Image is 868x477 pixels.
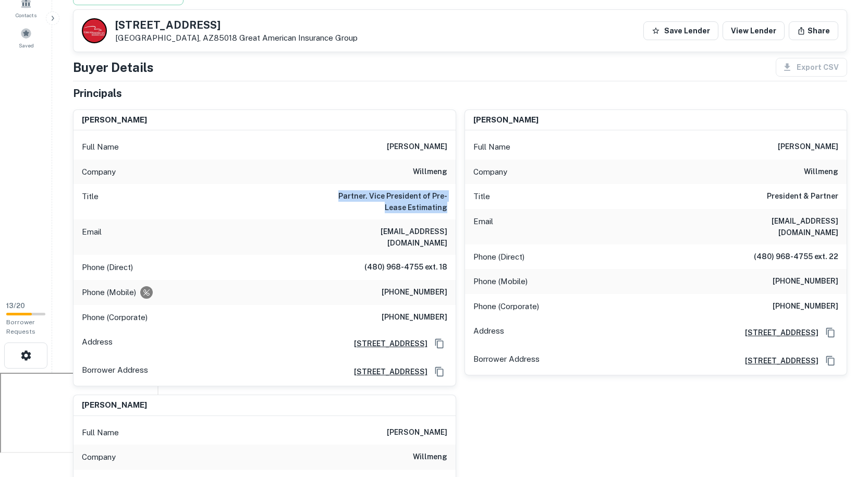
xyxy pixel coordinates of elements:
h6: Partner. Vice President of Pre-Lease Estimating [322,190,447,213]
p: Phone (Direct) [82,261,133,274]
h5: Principals [73,85,122,101]
button: Copy Address [432,364,447,380]
p: Full Name [82,426,119,439]
button: Save Lender [643,21,718,40]
span: 13 / 20 [6,302,25,310]
p: Company [82,166,116,178]
div: Requests to not be contacted at this number [140,286,153,299]
p: Phone (Mobile) [82,286,136,299]
p: Phone (Direct) [473,251,524,263]
h6: willmeng [804,166,838,178]
h6: [PERSON_NAME] [473,114,539,126]
p: Full Name [473,141,510,153]
button: Copy Address [432,336,447,351]
button: Copy Address [823,325,838,340]
h6: [PHONE_NUMBER] [773,275,838,288]
p: Phone (Corporate) [473,300,539,313]
p: Full Name [82,141,119,153]
h6: [EMAIL_ADDRESS][DOMAIN_NAME] [713,215,838,238]
p: [GEOGRAPHIC_DATA], AZ85018 [115,33,358,43]
p: Address [82,336,113,351]
p: Borrower Address [473,353,540,369]
h6: [EMAIL_ADDRESS][DOMAIN_NAME] [322,226,447,249]
h6: President & Partner [767,190,838,203]
button: Copy Address [823,353,838,369]
a: [STREET_ADDRESS] [737,327,818,338]
h6: [PHONE_NUMBER] [773,300,838,313]
p: Borrower Address [82,364,148,380]
h6: willmeng [413,166,447,178]
span: Borrower Requests [6,319,35,335]
h6: [PERSON_NAME] [82,399,147,411]
a: View Lender [723,21,785,40]
h6: [PHONE_NUMBER] [382,286,447,299]
h6: (480) 968-4755 ext. 22 [754,251,838,263]
a: Saved [3,23,49,52]
h6: [PERSON_NAME] [778,141,838,153]
h6: (480) 968-4755 ext. 18 [364,261,447,274]
span: Contacts [16,11,36,19]
button: Share [789,21,838,40]
span: Saved [19,41,34,50]
h4: Buyer Details [73,58,154,77]
h6: willmeng [413,451,447,463]
p: Phone (Corporate) [82,311,148,324]
a: [STREET_ADDRESS] [737,355,818,366]
p: Email [473,215,493,238]
h6: [PERSON_NAME] [387,141,447,153]
a: [STREET_ADDRESS] [346,338,427,349]
h6: [PERSON_NAME] [82,114,147,126]
h5: [STREET_ADDRESS] [115,20,358,30]
p: Company [473,166,507,178]
p: Company [82,451,116,463]
h6: [PHONE_NUMBER] [382,311,447,324]
p: Phone (Mobile) [473,275,528,288]
h6: [PERSON_NAME] [387,426,447,439]
div: Sending borrower request to AI... [60,34,139,50]
iframe: Chat Widget [816,394,868,444]
p: Email [82,226,102,249]
p: Title [82,190,99,213]
p: Address [473,325,504,340]
p: Title [473,190,490,203]
a: Great American Insurance Group [239,33,358,42]
a: [STREET_ADDRESS] [346,366,427,377]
